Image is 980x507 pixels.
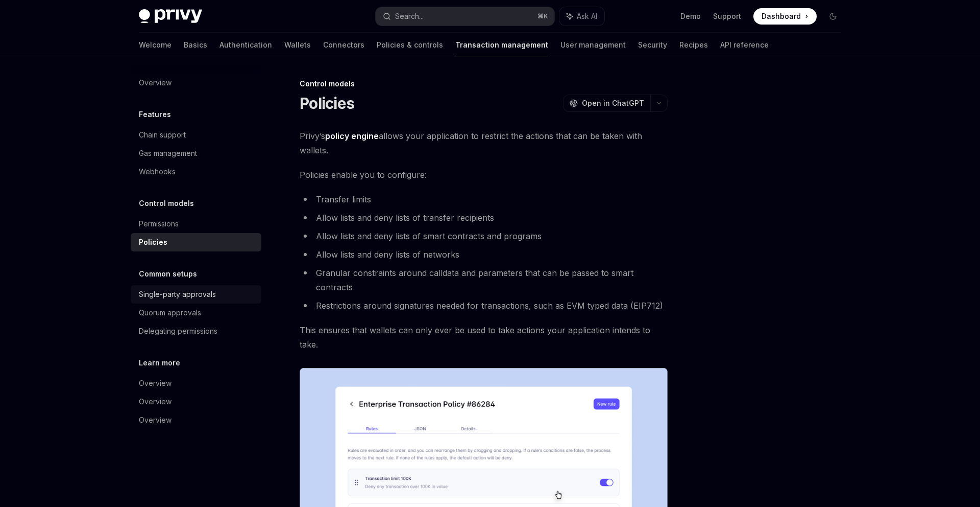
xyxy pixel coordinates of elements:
a: Welcome [139,33,171,57]
li: Allow lists and deny lists of networks [300,247,668,262]
a: Transaction management [455,33,548,57]
div: Search... [395,10,424,22]
div: Policies [139,236,167,248]
li: Granular constraints around calldata and parameters that can be passed to smart contracts [300,266,668,294]
a: Basics [184,33,207,57]
a: Gas management [131,144,261,163]
a: Delegating permissions [131,322,261,340]
a: Support [713,11,741,21]
a: Single-party approvals [131,285,261,304]
span: Ask AI [577,11,597,21]
a: Security [638,33,667,57]
span: Dashboard [762,11,801,21]
h5: Control models [139,197,194,210]
button: Search...⌘K [376,7,554,26]
button: Open in ChatGPT [563,95,650,112]
div: Gas management [139,147,197,159]
a: Overview [131,393,261,411]
li: Transfer limits [300,192,668,206]
a: Quorum approvals [131,304,261,322]
a: Overview [131,74,261,92]
h5: Learn more [139,357,180,369]
div: Delegating permissions [139,325,217,337]
a: Webhooks [131,163,261,181]
a: Connectors [323,33,364,57]
a: User management [560,33,626,57]
li: Allow lists and deny lists of smart contracts and programs [300,229,668,243]
strong: policy engine [325,131,379,141]
a: Permissions [131,215,261,233]
div: Quorum approvals [139,307,201,319]
div: Overview [139,77,171,89]
div: Single-party approvals [139,288,216,301]
a: Overview [131,411,261,429]
h5: Common setups [139,268,197,280]
a: API reference [720,33,769,57]
div: Chain support [139,129,186,141]
div: Overview [139,414,171,426]
a: Policies [131,233,261,251]
a: Chain support [131,126,261,144]
button: Ask AI [559,7,604,26]
span: Open in ChatGPT [582,98,644,108]
li: Allow lists and deny lists of transfer recipients [300,211,668,225]
img: dark logo [139,9,202,24]
a: Policies & controls [377,33,443,57]
span: ⌘ K [537,12,548,20]
span: This ensures that wallets can only ever be used to take actions your application intends to take. [300,323,668,352]
h5: Features [139,108,171,121]
li: Restrictions around signatures needed for transactions, such as EVM typed data (EIP712) [300,298,668,313]
div: Overview [139,396,171,408]
a: Wallets [284,33,311,57]
span: Policies enable you to configure: [300,168,668,182]
a: Recipes [679,33,708,57]
div: Control models [300,79,668,89]
div: Overview [139,377,171,389]
div: Webhooks [139,166,176,178]
div: Permissions [139,218,179,230]
a: Dashboard [753,8,817,25]
button: Toggle dark mode [825,8,841,25]
span: Privy’s allows your application to restrict the actions that can be taken with wallets. [300,129,668,157]
a: Overview [131,374,261,393]
a: Demo [680,11,701,21]
a: Authentication [219,33,272,57]
h1: Policies [300,94,354,112]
